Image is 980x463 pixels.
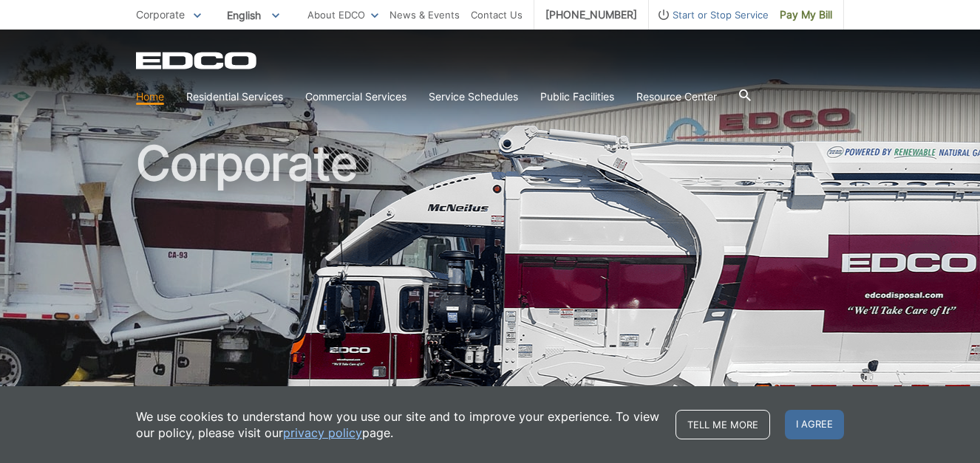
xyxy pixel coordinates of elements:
[216,3,290,27] span: English
[136,408,661,441] p: We use cookies to understand how you use our site and to improve your experience. To view our pol...
[305,89,406,105] a: Commercial Services
[136,8,185,21] span: Corporate
[785,410,844,439] span: I agree
[676,410,770,439] a: Tell me more
[136,52,259,69] a: EDCD logo. Return to the homepage.
[136,89,164,105] a: Home
[471,7,523,23] a: Contact Us
[283,425,362,441] a: privacy policy
[780,7,832,23] span: Pay My Bill
[186,89,283,105] a: Residential Services
[389,7,460,23] a: News & Events
[540,89,614,105] a: Public Facilities
[636,89,717,105] a: Resource Center
[307,7,378,23] a: About EDCO
[429,89,518,105] a: Service Schedules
